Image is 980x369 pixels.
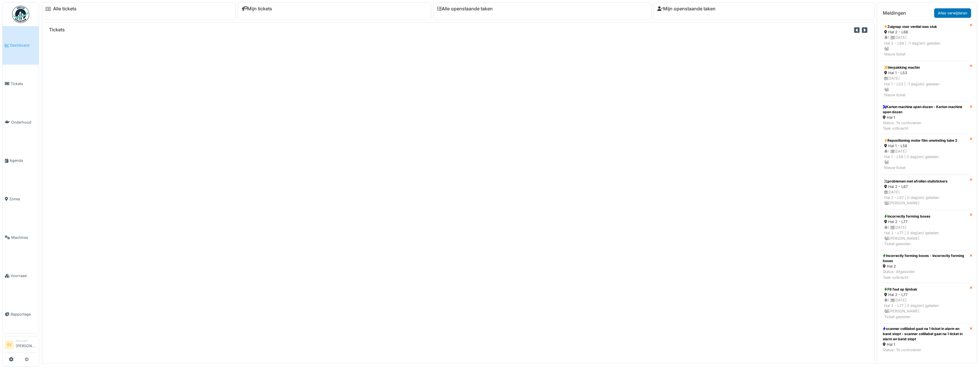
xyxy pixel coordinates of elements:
div: scanner collilabel gaat na 1 ticket in alarm en band stopt - scanner collilabel gaat na 1 ticket ... [883,326,967,342]
a: Incorrectly forming boxes - Incorrectly forming boxes Hal 2 Status: AfgeslotenTaak volbracht [880,251,970,283]
h6: Tickets [49,27,65,32]
a: Dashboard [3,26,39,65]
a: Rapportage [3,295,39,334]
div: Status: Afgesloten Taak volbracht [883,269,967,280]
a: Incorrectly forming boxes Hal 2 - L77 1 |[DATE]Hal 2 - L77 | 0 dag(en) geleden [PERSON_NAME]Ticke... [880,210,970,251]
a: Repositioning motor film unwinding tube 2 Hal 1 - L58 1 |[DATE]Hal 1 - L58 | 0 dag(en) geleden Ni... [880,134,970,175]
a: scanner collilabel gaat na 1 ticket in alarm en band stopt - scanner collilabel gaat na 1 ticket ... [880,324,970,361]
div: Hal 2 [883,264,967,269]
a: Alle tickets [53,6,77,11]
span: Onderhoud [11,120,36,125]
a: Zuignap voor ventiel was stuk Hal 2 - L68 1 |[DATE]Hal 2 - L68 | -1 dag(en) geleden Nieuw ticket [880,20,970,61]
div: Verpakking machin [884,65,966,70]
span: Voorraad [11,273,36,278]
span: Machines [11,235,36,240]
a: F9 fout op lijmbak Hal 2 - L77 1 |[DATE]Hal 2 - L77 | 0 dag(en) geleden [PERSON_NAME]Ticket gesloten [880,283,970,324]
div: [DATE] Hal 1 - L53 | -1 dag(en) geleden Nieuw ticket [884,76,966,98]
a: Onderhoud [3,103,39,141]
li: SV [5,341,13,349]
li: [PERSON_NAME] [16,339,36,351]
div: problemen met afrollen sluitstickers [884,179,966,184]
div: Karton machine open dozen - Karton machine open dozen [883,104,967,115]
div: Status: Te controleren Taak volbracht [883,347,967,358]
div: 1 | [DATE] Hal 1 - L58 | 0 dag(en) geleden Nieuw ticket [884,149,966,171]
a: Karton machine open dozen - Karton machine open dozen Hal 1 Status: Te controlerenTaak volbracht [880,102,970,134]
img: Badge_color-CXgf-gQk.svg [12,6,29,23]
a: Mijn tickets [241,6,272,11]
a: Machines [3,218,39,257]
div: 1 | [DATE] Hal 2 - L77 | 0 dag(en) geleden [PERSON_NAME] Ticket gesloten [884,297,966,320]
div: F9 fout op lijmbak [884,287,966,292]
div: Hal 2 - L77 [884,219,966,224]
a: Alles verwijderen [934,8,971,18]
span: Tickets [11,81,36,87]
span: Rapportage [11,312,36,317]
h6: Meldingen [883,10,906,16]
div: 1 | [DATE] Hal 2 - L77 | 0 dag(en) geleden [PERSON_NAME] Ticket gesloten [884,225,966,247]
div: Zuignap voor ventiel was stuk [884,24,966,29]
div: Hal 1 - L53 [884,70,966,76]
span: Zones [9,196,36,202]
a: Zones [3,180,39,218]
a: Alle openstaande taken [437,6,493,11]
div: Hal 2 - L67 [884,184,966,189]
a: Verpakking machin Hal 1 - L53 [DATE]Hal 1 - L53 | -1 dag(en) geleden Nieuw ticket [880,61,970,102]
span: Dashboard [10,43,36,48]
a: Tickets [3,65,39,103]
div: Hal 2 - L77 [884,292,966,297]
div: Repositioning motor film unwinding tube 2 [884,138,966,143]
div: Status: Te controleren Taak volbracht [883,120,967,131]
span: Agenda [9,158,36,163]
div: 1 | [DATE] Hal 2 - L68 | -1 dag(en) geleden Nieuw ticket [884,35,966,57]
div: Manager [16,339,36,343]
div: Hal 1 [883,115,967,120]
a: problemen met afrollen sluitstickers Hal 2 - L67 [DATE]Hal 2 - L67 | 0 dag(en) geleden [PERSON_NAME] [880,175,970,210]
a: SV Manager[PERSON_NAME] [5,339,36,352]
div: Hal 2 - L68 [884,29,966,35]
div: [DATE] Hal 2 - L67 | 0 dag(en) geleden [PERSON_NAME] [884,189,966,206]
div: Incorrectly forming boxes [884,214,966,219]
a: Agenda [3,141,39,180]
a: Mijn openstaande taken [657,6,716,11]
div: Hal 1 - L58 [884,143,966,149]
a: Voorraad [3,257,39,295]
div: Hal 1 [883,342,967,347]
div: Incorrectly forming boxes - Incorrectly forming boxes [883,253,967,264]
